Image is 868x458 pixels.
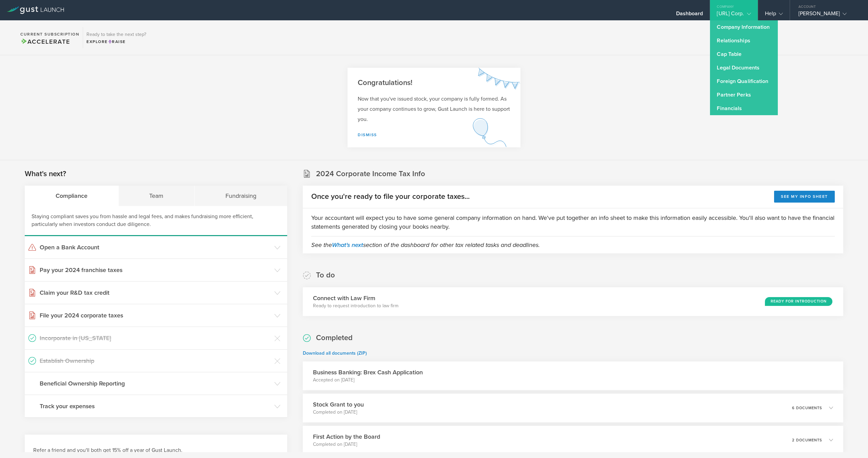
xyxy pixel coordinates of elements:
[40,288,271,297] h3: Claim your R&D tax credit
[40,356,271,365] h3: Establish Ownership
[303,350,367,356] a: Download all documents (ZIP)
[834,425,868,458] iframe: Chat Widget
[40,266,271,274] h3: Pay your 2024 franchise taxes
[25,169,66,179] h2: What's next?
[311,192,470,202] h2: Once you're ready to file your corporate taxes...
[765,10,783,20] div: Help
[25,186,119,206] div: Compliance
[311,213,835,231] p: Your accountant will expect you to have some general company information on hand. We've put toget...
[332,241,363,249] a: What's next
[40,379,271,388] h3: Beneficial Ownership Reporting
[358,94,510,124] p: Now that you've issued stock, your company is fully formed. As your company continues to grow, Gu...
[313,294,398,303] h3: Connect with Law Firm
[40,243,271,252] h3: Open a Bank Account
[86,39,146,45] div: Explore
[316,333,353,343] h2: Completed
[40,402,271,411] h3: Track your expenses
[313,377,423,383] p: Accepted on [DATE]
[316,169,425,179] h2: 2024 Corporate Income Tax Info
[20,32,79,36] h2: Current Subscription
[798,10,856,20] div: [PERSON_NAME]
[358,132,377,137] a: Dismiss
[313,409,364,416] p: Completed on [DATE]
[313,303,398,309] p: Ready to request introduction to law firm
[313,432,380,441] h3: First Action by the Board
[358,78,510,88] h2: Congratulations!
[20,38,70,45] span: Accelerate
[40,311,271,320] h3: File your 2024 corporate taxes
[792,406,822,410] p: 6 documents
[313,400,364,409] h3: Stock Grant to you
[765,297,832,306] div: Ready for Introduction
[313,441,380,448] p: Completed on [DATE]
[303,287,843,316] div: Connect with Law FirmReady to request introduction to law firmReady for Introduction
[717,10,751,20] div: [URL] Corp.
[83,27,150,48] div: Ready to take the next step?ExploreRaise
[25,206,287,236] div: Staying compliant saves you from hassle and legal fees, and makes fundraising more efficient, par...
[313,368,423,377] h3: Business Banking: Brex Cash Application
[33,446,279,454] h3: Refer a friend and you'll both get 15% off a year of Gust Launch.
[108,39,126,44] span: Raise
[195,186,287,206] div: Fundraising
[86,32,146,37] h3: Ready to take the next step?
[676,10,703,20] div: Dashboard
[119,186,195,206] div: Team
[40,334,271,342] h3: Incorporate in [US_STATE]
[792,438,822,442] p: 2 documents
[311,241,540,249] em: See the section of the dashboard for other tax related tasks and deadlines.
[774,191,835,203] button: See my info sheet
[316,270,335,280] h2: To do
